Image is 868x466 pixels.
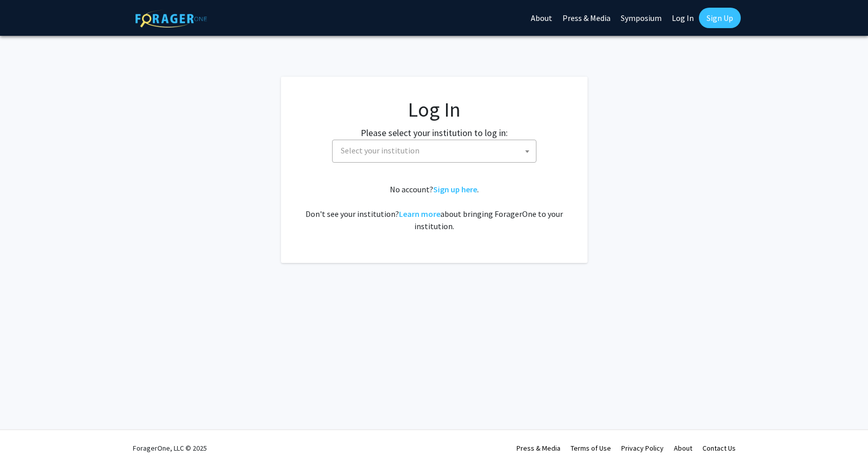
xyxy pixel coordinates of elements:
[517,443,560,453] a: Press & Media
[699,8,741,28] a: Sign Up
[337,140,536,161] span: Select your institution
[135,10,207,28] img: ForagerOne Logo
[702,443,736,453] a: Contact Us
[301,97,567,122] h1: Log In
[674,443,692,453] a: About
[361,126,508,140] label: Please select your institution to log in:
[621,443,664,453] a: Privacy Policy
[571,443,611,453] a: Terms of Use
[341,145,419,156] span: Select your institution
[433,184,477,194] a: Sign up here
[133,430,207,466] div: ForagerOne, LLC © 2025
[332,140,536,163] span: Select your institution
[399,209,440,219] a: Learn more about bringing ForagerOne to your institution
[301,183,567,232] div: No account? . Don't see your institution? about bringing ForagerOne to your institution.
